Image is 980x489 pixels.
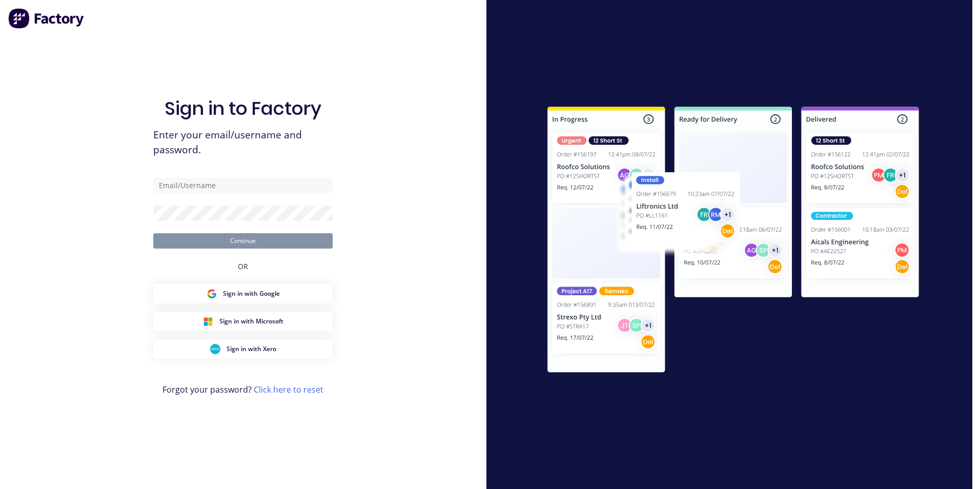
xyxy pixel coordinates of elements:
img: Microsoft Sign in [203,316,213,327]
button: Google Sign inSign in with Google [153,284,333,303]
img: Google Sign in [207,289,217,299]
span: Enter your email/username and password. [153,128,333,157]
img: Sign in [525,86,942,397]
span: Sign in with Xero [227,344,276,354]
button: Microsoft Sign inSign in with Microsoft [153,312,333,331]
span: Sign in with Google [223,289,280,298]
img: Factory [8,8,85,29]
input: Email/Username [153,178,333,193]
div: OR [238,249,248,284]
span: Sign in with Microsoft [219,317,283,326]
button: Continue [153,233,333,249]
h1: Sign in to Factory [165,97,321,119]
a: Click here to reset [254,384,323,395]
span: Forgot your password? [162,383,323,396]
button: Xero Sign inSign in with Xero [153,339,333,359]
img: Xero Sign in [210,344,220,354]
